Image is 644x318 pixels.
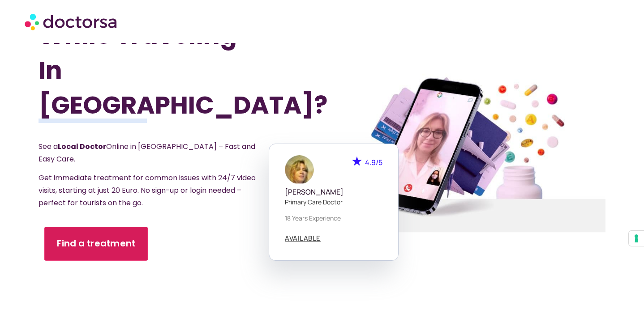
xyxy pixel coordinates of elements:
[365,157,382,167] span: 4.9/5
[285,235,321,242] span: AVAILABLE
[39,173,256,208] span: Get immediate treatment for common issues with 24/7 video visits, starting at just 20 Euro. No si...
[285,188,382,196] h5: [PERSON_NAME]
[285,197,382,207] p: Primary care doctor
[44,227,148,261] a: Find a treatment
[285,213,382,223] p: 18 years experience
[285,235,321,242] a: AVAILABLE
[58,141,106,152] strong: Local Doctor
[629,231,644,246] button: Your consent preferences for tracking technologies
[39,141,255,164] span: See a Online in [GEOGRAPHIC_DATA] – Fast and Easy Care.
[57,237,136,250] span: Find a treatment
